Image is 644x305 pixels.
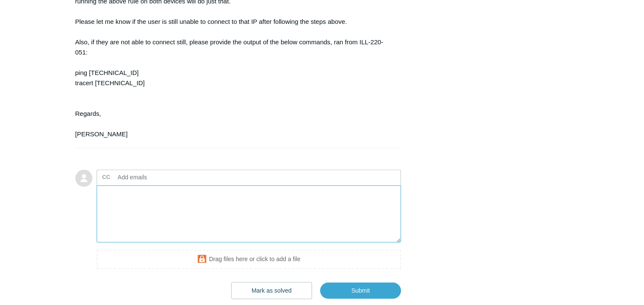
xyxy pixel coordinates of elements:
label: CC [102,171,110,184]
input: Submit [320,282,401,299]
input: Add emails [114,171,206,184]
textarea: Add your reply [97,185,401,243]
button: Mark as solved [231,282,312,299]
